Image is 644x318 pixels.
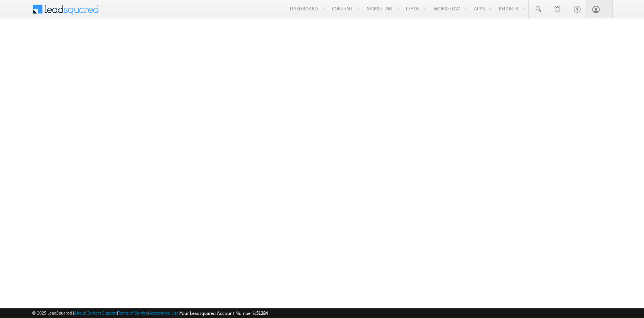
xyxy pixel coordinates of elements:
a: Terms of Service [118,310,148,315]
a: Contact Support [86,310,117,315]
span: © 2025 LeadSquared | | | | | [32,310,268,317]
a: Acceptable Use [149,310,179,315]
a: About [74,310,85,315]
span: Your Leadsquared Account Number is [180,310,268,316]
span: 51284 [256,310,268,316]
